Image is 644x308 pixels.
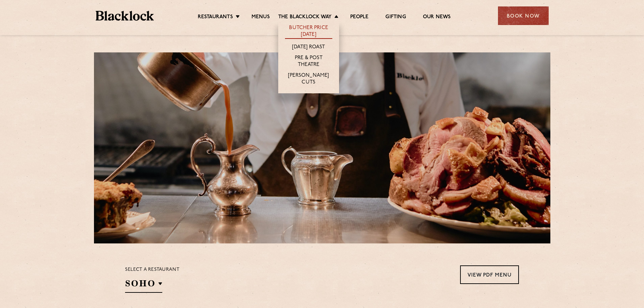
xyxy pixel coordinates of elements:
[498,6,549,25] div: Book Now
[198,14,233,21] a: Restaurants
[285,55,332,69] a: Pre & Post Theatre
[125,278,162,293] h2: SOHO
[292,44,325,51] a: [DATE] Roast
[252,14,270,21] a: Menus
[278,14,332,21] a: The Blacklock Way
[460,265,519,284] a: View PDF Menu
[423,14,451,21] a: Our News
[385,14,406,21] a: Gifting
[96,11,154,21] img: BL_Textured_Logo-footer-cropped.svg
[285,25,332,39] a: Butcher Price [DATE]
[285,72,332,87] a: [PERSON_NAME] Cuts
[350,14,368,21] a: People
[125,265,180,274] p: Select a restaurant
